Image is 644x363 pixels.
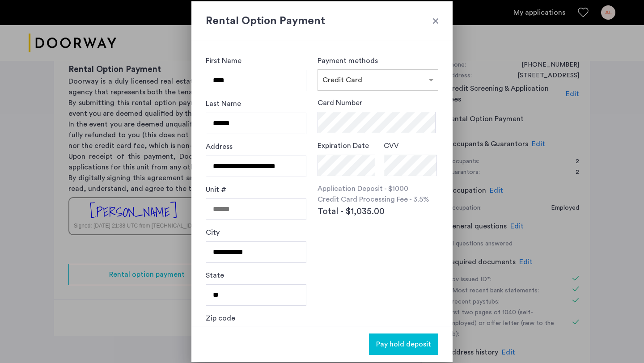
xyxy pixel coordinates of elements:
span: Credit Card [322,76,362,84]
label: Last Name [206,98,241,109]
p: Credit Card Processing Fee - 3.5% [318,194,438,205]
h2: Rental Option Payment [206,13,438,29]
label: Expiration Date [318,140,369,151]
button: button [369,333,438,355]
label: First Name [206,55,241,66]
label: Payment methods [318,57,378,64]
label: Zip code [206,313,235,324]
label: CVV [384,140,399,151]
span: Pay hold deposit [376,339,431,350]
p: Application Deposit - $1000 [318,183,438,194]
label: Address [206,141,233,152]
label: State [206,270,224,281]
label: City [206,227,220,238]
label: Unit # [206,184,226,195]
span: Total - $1,035.00 [318,205,385,218]
label: Card Number [318,97,362,108]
